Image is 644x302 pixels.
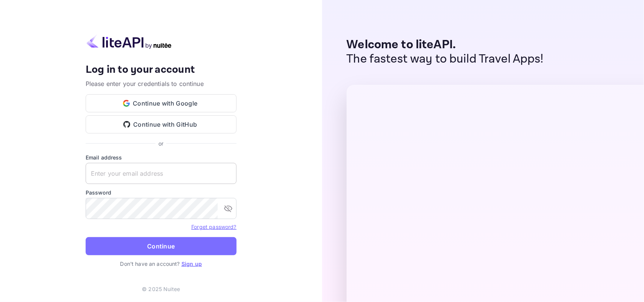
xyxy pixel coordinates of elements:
h4: Log in to your account [86,63,237,77]
img: liteapi [86,34,172,49]
button: Continue [86,237,237,255]
a: Forget password? [191,224,236,230]
p: The fastest way to build Travel Apps! [347,52,544,66]
button: toggle password visibility [221,201,236,216]
button: Continue with GitHub [86,115,237,133]
label: Email address [86,153,237,161]
button: Continue with Google [86,94,237,112]
a: Sign up [181,261,202,267]
p: Please enter your credentials to continue [86,79,237,88]
p: or [158,140,163,147]
label: Password [86,189,237,196]
input: Enter your email address [86,163,237,184]
p: Don't have an account? [86,260,237,268]
p: © 2025 Nuitee [142,285,180,293]
a: Forget password? [191,223,236,230]
p: Welcome to liteAPI. [347,38,544,52]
